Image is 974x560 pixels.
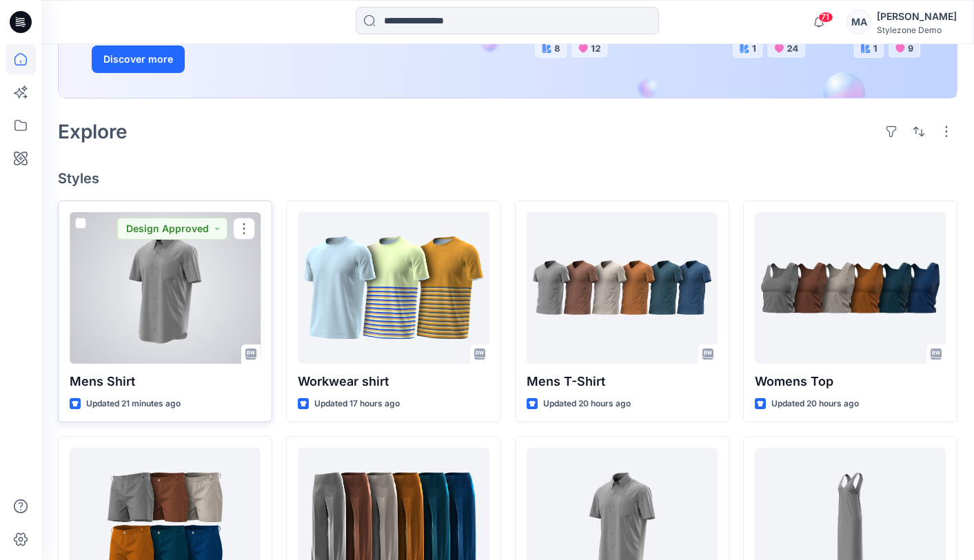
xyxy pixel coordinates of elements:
p: Updated 20 hours ago [543,397,631,411]
div: Stylezone Demo [877,25,957,35]
a: Womens Top [755,212,946,364]
p: Workwear shirt [298,372,489,391]
h4: Styles [58,170,957,187]
span: 71 [818,12,833,23]
div: [PERSON_NAME] [877,8,957,25]
p: Updated 21 minutes ago [86,397,181,411]
p: Updated 20 hours ago [771,397,859,411]
p: Mens Shirt [70,372,261,391]
a: Mens Shirt [70,212,261,364]
p: Updated 17 hours ago [314,397,400,411]
p: Womens Top [755,372,946,391]
p: Mens T-Shirt [527,372,718,391]
button: Discover more [92,45,185,73]
a: Discover more [92,45,402,73]
a: Workwear shirt [298,212,489,364]
a: Mens T-Shirt [527,212,718,364]
h2: Explore [58,121,128,143]
div: MA [846,10,871,34]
